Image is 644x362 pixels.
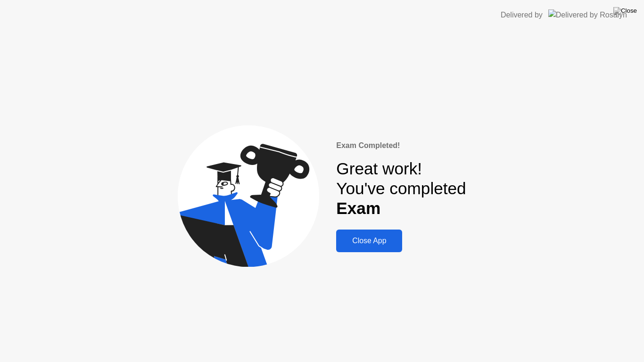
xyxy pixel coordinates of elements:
div: Close App [339,237,399,245]
div: Great work! You've completed [336,159,466,219]
b: Exam [336,199,380,217]
img: Delivered by Rosalyn [548,9,627,20]
img: Close [613,7,637,15]
div: Delivered by [501,9,543,21]
button: Close App [336,230,402,252]
div: Exam Completed! [336,140,466,151]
